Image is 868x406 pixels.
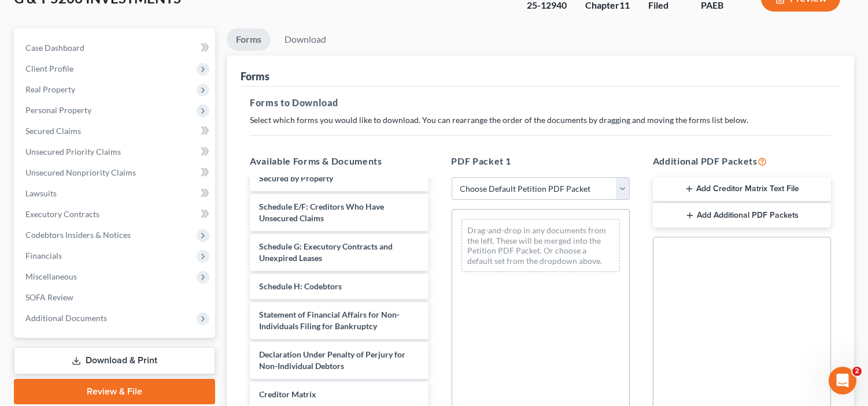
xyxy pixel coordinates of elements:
[16,204,215,225] a: Executory Contracts
[16,183,215,204] a: Lawsuits
[259,202,384,223] span: Schedule E/F: Creditors Who Have Unsecured Claims
[14,379,215,404] a: Review & File
[25,209,99,219] span: Executory Contracts
[25,251,62,260] span: Financials
[16,38,215,58] a: Case Dashboard
[275,28,335,51] a: Download
[259,389,316,399] span: Creditor Matrix
[25,271,77,281] span: Miscellaneous
[259,281,342,291] span: Schedule H: Codebtors
[250,114,831,126] p: Select which forms you would like to download. You can rearrange the order of the documents by dr...
[16,141,215,162] a: Unsecured Priority Claims
[259,162,404,183] span: Schedule D: Creditors Who Have Claims Secured by Property
[25,64,73,73] span: Client Profile
[250,96,831,110] h5: Forms to Download
[250,154,428,168] h5: Available Forms & Documents
[16,287,215,308] a: SOFA Review
[25,84,75,94] span: Real Property
[16,121,215,141] a: Secured Claims
[25,292,73,302] span: SOFA Review
[829,367,856,394] iframe: Intercom live chat
[259,349,405,371] span: Declaration Under Penalty of Perjury for Non-Individual Debtors
[25,126,81,136] span: Secured Claims
[653,203,831,228] button: Add Additional PDF Packets
[25,188,57,198] span: Lawsuits
[653,177,831,202] button: Add Creditor Matrix Text File
[227,28,271,51] a: Forms
[852,367,862,376] span: 2
[241,69,269,83] div: Forms
[16,162,215,183] a: Unsecured Nonpriority Claims
[452,154,630,168] h5: PDF Packet 1
[25,43,84,53] span: Case Dashboard
[25,167,136,177] span: Unsecured Nonpriority Claims
[25,147,121,157] span: Unsecured Priority Claims
[461,219,620,272] div: Drag-and-drop in any documents from the left. These will be merged into the Petition PDF Packet. ...
[25,230,131,240] span: Codebtors Insiders & Notices
[259,310,400,331] span: Statement of Financial Affairs for Non-Individuals Filing for Bankruptcy
[25,313,107,323] span: Additional Documents
[259,241,393,263] span: Schedule G: Executory Contracts and Unexpired Leases
[14,347,215,374] a: Download & Print
[25,105,91,115] span: Personal Property
[653,154,831,168] h5: Additional PDF Packets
